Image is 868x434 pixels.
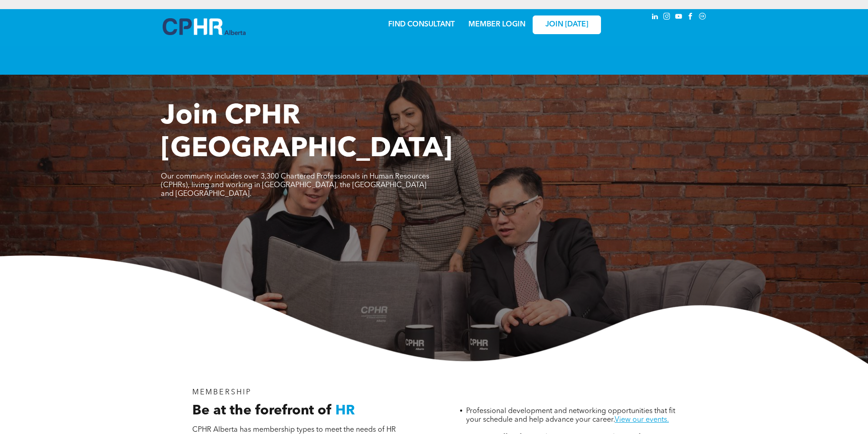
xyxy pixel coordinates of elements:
span: HR [335,404,355,418]
span: Join CPHR [GEOGRAPHIC_DATA] [161,103,452,163]
a: View our events. [615,416,669,424]
a: linkedin [650,11,660,24]
span: JOIN [DATE] [545,20,588,29]
a: facebook [686,11,696,24]
span: Professional development and networking opportunities that fit your schedule and help advance you... [466,408,675,424]
a: instagram [662,11,672,24]
span: Be at the forefront of [192,404,332,418]
a: MEMBER LOGIN [468,21,525,28]
a: FIND CONSULTANT [388,21,455,28]
span: Our community includes over 3,300 Chartered Professionals in Human Resources (CPHRs), living and ... [161,173,429,198]
img: A blue and white logo for cp alberta [163,18,246,35]
a: JOIN [DATE] [533,15,601,34]
a: Social network [698,11,708,24]
span: MEMBERSHIP [192,389,252,396]
a: youtube [674,11,684,24]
